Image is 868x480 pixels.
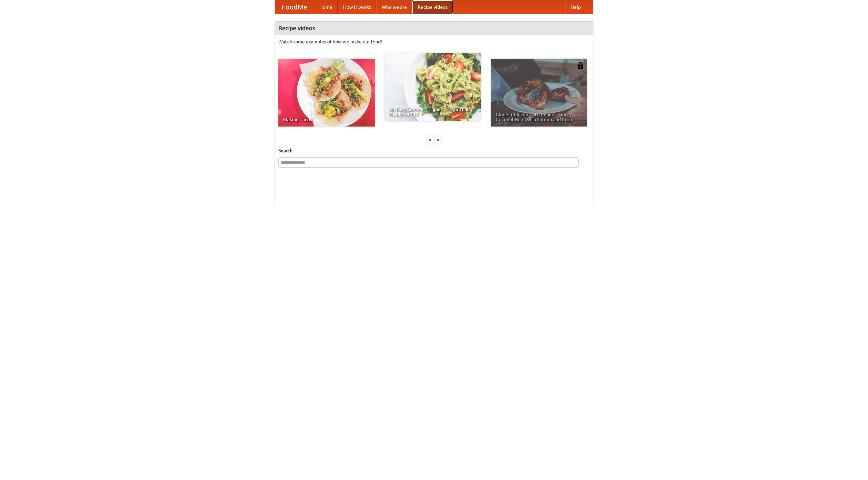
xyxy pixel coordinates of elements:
a: Who we are [376,0,412,14]
div: « [427,135,433,144]
a: Home [314,0,338,14]
a: Making Tacos [278,59,375,127]
h5: Search [278,147,590,154]
p: Watch some examples of how we make our food! [278,38,590,45]
a: An Easy, Summery Tomato Pasta That's Ready for Fall [384,53,481,121]
h4: Recipe videos [275,21,593,35]
span: An Easy, Summery Tomato Pasta That's Ready for Fall [389,107,476,116]
span: Making Tacos [283,117,370,122]
img: 483408.png [577,62,584,69]
a: Recipe videos [412,0,453,14]
a: FoodMe [275,0,314,14]
a: How it works [338,0,376,14]
a: Help [565,0,586,14]
div: » [435,135,441,144]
